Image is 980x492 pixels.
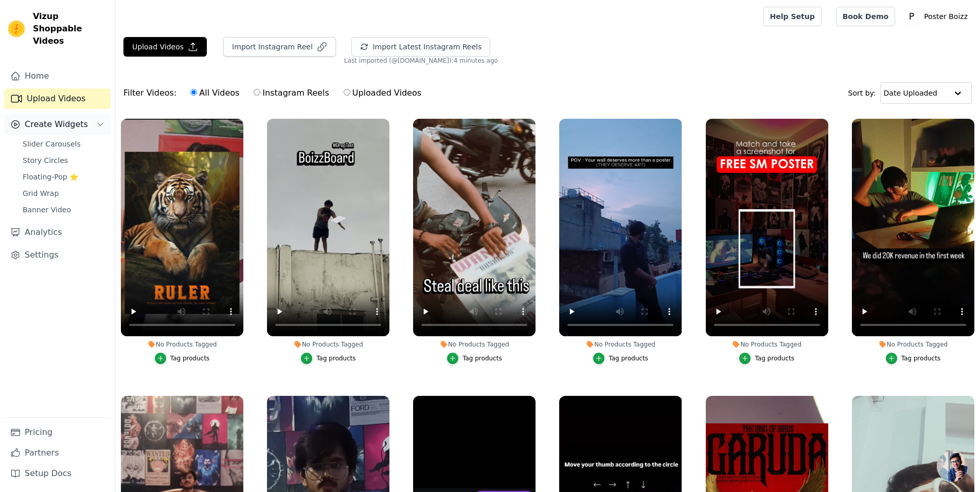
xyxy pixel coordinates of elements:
[344,57,498,65] span: Last imported (@ [DOMAIN_NAME] ): 4 minutes ago
[16,170,111,184] a: Floating-Pop ⭐
[447,353,502,364] button: Tag products
[223,37,336,57] button: Import Instagram Reel
[937,451,968,482] div: Open chat
[33,10,106,47] span: Vizup Shoppable Videos
[23,139,81,149] span: Slider Carousels
[123,81,427,105] div: Filter Videos:
[267,340,389,349] div: No Products Tagged
[23,155,68,166] span: Story Circles
[351,37,490,57] button: Import Latest Instagram Reels
[301,353,356,364] button: Tag products
[4,114,111,135] button: Create Widgets
[254,89,260,96] input: Instagram Reels
[343,86,422,100] label: Uploaded Videos
[25,118,88,131] span: Create Widgets
[763,7,822,26] a: Help Setup
[920,7,972,26] p: Poster Boizz
[23,172,78,182] span: Floating-Pop ⭐
[316,354,356,362] div: Tag products
[4,66,111,86] a: Home
[739,353,794,364] button: Tag products
[706,340,828,349] div: No Products Tagged
[462,354,502,362] div: Tag products
[155,353,210,364] button: Tag products
[836,7,895,26] a: Book Demo
[909,11,914,22] text: P
[886,353,941,364] button: Tag products
[755,354,794,362] div: Tag products
[253,86,329,100] label: Instagram Reels
[903,7,972,26] button: P Poster Boizz
[123,37,207,57] button: Upload Videos
[344,89,350,96] input: Uploaded Videos
[16,203,111,217] a: Banner Video
[170,354,210,362] div: Tag products
[901,354,941,362] div: Tag products
[852,340,974,349] div: No Products Tagged
[23,188,59,198] span: Grid Wrap
[16,186,111,201] a: Grid Wrap
[8,21,25,37] img: Vizup
[4,422,111,443] a: Pricing
[848,82,972,104] div: Sort by:
[4,245,111,265] a: Settings
[593,353,648,364] button: Tag products
[609,354,648,362] div: Tag products
[4,443,111,463] a: Partners
[121,340,243,349] div: No Products Tagged
[16,153,111,168] a: Story Circles
[4,463,111,484] a: Setup Docs
[559,340,682,349] div: No Products Tagged
[16,137,111,151] a: Slider Carousels
[413,340,536,349] div: No Products Tagged
[23,205,71,215] span: Banner Video
[190,89,197,96] input: All Videos
[4,222,111,243] a: Analytics
[4,88,111,109] a: Upload Videos
[190,86,240,100] label: All Videos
